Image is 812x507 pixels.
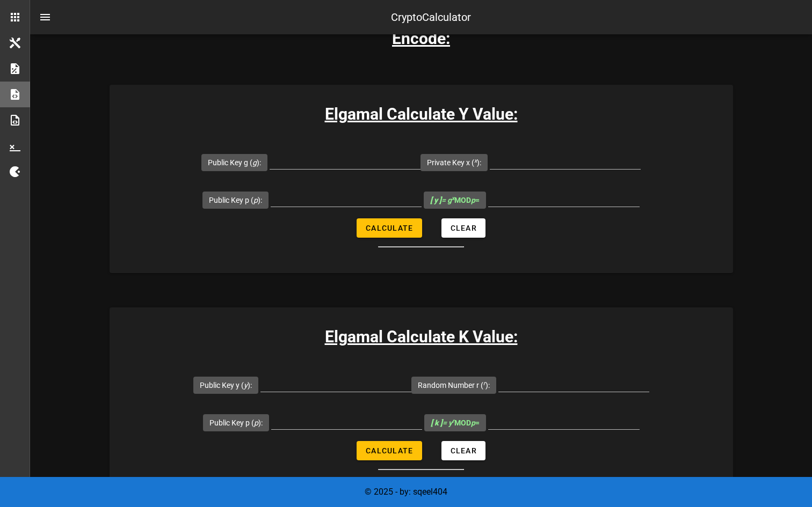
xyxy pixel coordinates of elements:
label: Private Key x ( ): [427,157,481,168]
label: Public Key p ( ): [209,417,263,428]
button: Calculate [357,218,422,238]
label: Public Key g ( ): [208,157,261,168]
span: Clear [450,224,477,232]
i: p [471,196,475,204]
h3: Encode: [392,26,450,50]
span: Clear [450,446,477,455]
i: p [471,418,475,427]
button: Clear [441,441,485,460]
label: Random Number r ( ): [418,380,490,391]
span: MOD = [430,196,480,204]
i: y [244,381,248,390]
h3: Elgamal Calculate K Value: [110,325,733,349]
i: g [252,158,257,167]
sup: r [452,417,454,424]
span: © 2025 - by: sqeel404 [365,487,447,497]
i: = y [431,418,454,427]
b: [ k ] [431,418,443,427]
button: nav-menu-toggle [32,4,58,30]
label: Public Key y ( ): [200,380,252,391]
span: MOD = [431,418,480,427]
i: = g [430,196,454,204]
sup: x [452,195,454,202]
i: p [253,196,258,204]
sup: x [474,157,477,164]
button: Calculate [357,441,422,460]
span: Calculate [365,224,413,232]
button: Clear [441,218,485,238]
div: CryptoCalculator [391,9,471,25]
h3: Elgamal Calculate Y Value: [110,102,733,126]
b: [ y ] [430,196,441,204]
span: Calculate [365,446,413,455]
i: p [254,418,258,427]
sup: r [483,380,485,387]
label: Public Key p ( ): [209,195,262,205]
